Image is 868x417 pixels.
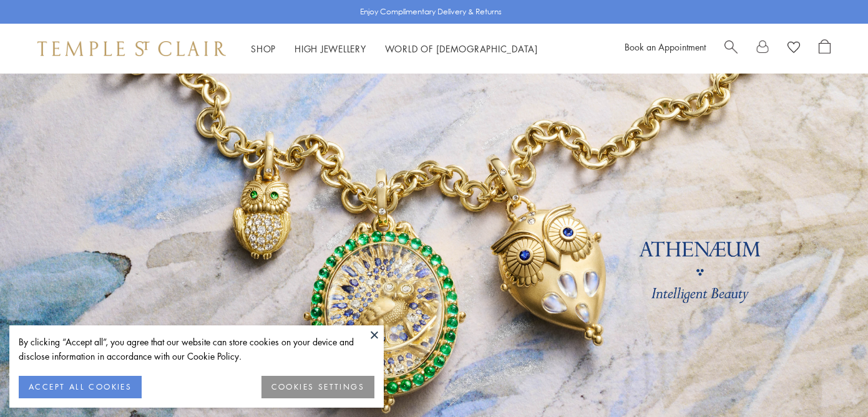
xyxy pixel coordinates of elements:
a: Search [724,39,738,58]
button: COOKIES SETTINGS [261,376,374,398]
a: World of [DEMOGRAPHIC_DATA]World of [DEMOGRAPHIC_DATA] [385,42,538,55]
a: ShopShop [251,42,276,55]
button: ACCEPT ALL COOKIES [19,376,142,398]
div: By clicking “Accept all”, you agree that our website can store cookies on your device and disclos... [19,335,374,363]
p: Enjoy Complimentary Delivery & Returns [360,6,502,18]
a: High JewelleryHigh Jewellery [295,42,366,55]
a: View Wishlist [788,39,800,58]
img: Temple St. Clair [37,41,226,56]
a: Book an Appointment [625,41,706,53]
nav: Main navigation [251,41,538,57]
a: Open Shopping Bag [819,39,831,58]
